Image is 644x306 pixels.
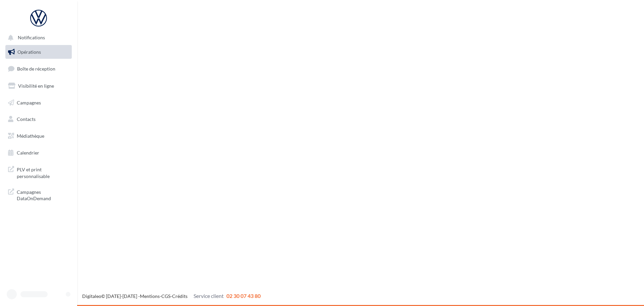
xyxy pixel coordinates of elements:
[4,162,73,182] a: PLV et print personnalisable
[4,45,73,59] a: Opérations
[17,66,55,72] span: Boîte de réception
[194,293,224,299] span: Service client
[17,116,36,122] span: Contacts
[4,61,73,76] a: Boîte de réception
[140,293,160,299] a: Mentions
[4,185,73,205] a: Campagnes DataOnDemand
[17,133,44,139] span: Médiathèque
[4,112,73,126] a: Contacts
[4,129,73,143] a: Médiathèque
[4,96,73,110] a: Campagnes
[226,293,261,299] span: 02 30 07 43 80
[17,187,69,202] span: Campagnes DataOnDemand
[18,35,45,41] span: Notifications
[172,293,187,299] a: Crédits
[17,165,69,179] span: PLV et print personnalisable
[4,79,73,93] a: Visibilité en ligne
[17,49,41,55] span: Opérations
[161,293,170,299] a: CGS
[4,146,73,160] a: Calendrier
[82,293,261,299] span: © [DATE]-[DATE] - - -
[18,83,54,89] span: Visibilité en ligne
[17,150,39,156] span: Calendrier
[17,99,41,105] span: Campagnes
[82,293,101,299] a: Digitaleo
